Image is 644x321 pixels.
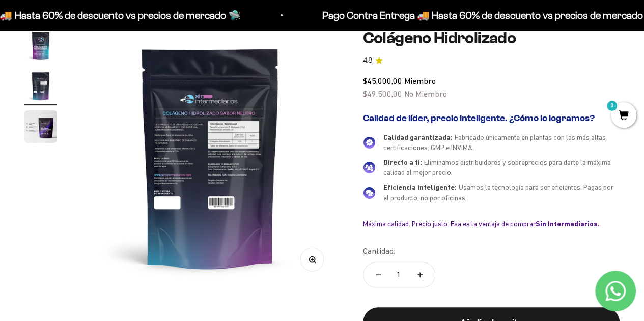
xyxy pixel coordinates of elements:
[363,55,620,66] a: 4.84.8 de 5.0 estrellas
[383,133,453,141] span: Calidad garantizada:
[363,262,393,287] button: Reducir cantidad
[383,158,611,177] span: Eliminamos distribuidores y sobreprecios para darte la máxima calidad al mejor precio.
[363,187,375,199] img: Eficiencia inteligente
[363,245,395,258] label: Cantidad:
[12,48,211,66] div: Más información sobre los ingredientes
[12,16,211,40] p: ¿Qué te haría sentir más seguro de comprar este producto?
[606,100,618,112] mark: 0
[363,219,620,228] div: Máxima calidad. Precio justo. Esa es la ventaja de comprar
[12,130,211,148] div: Un mejor precio
[12,69,211,86] div: Reseñas de otros clientes
[363,136,375,149] img: Calidad garantizada
[12,109,211,127] div: Un video del producto
[383,183,457,191] span: Eficiencia inteligente:
[363,55,372,66] span: 4.8
[24,110,57,143] img: Colágeno Hidrolizado
[383,158,422,166] span: Directo a ti:
[24,70,57,102] img: Colágeno Hidrolizado
[405,262,435,287] button: Aumentar cantidad
[363,76,402,85] span: $45.000,00
[24,70,57,105] button: Ir al artículo 2
[24,29,57,62] img: Colágeno Hidrolizado
[404,76,436,85] span: Miembro
[404,89,447,98] span: No Miembro
[24,29,57,65] button: Ir al artículo 1
[167,153,210,170] span: Enviar
[363,29,620,47] h1: Colágeno Hidrolizado
[383,133,606,152] span: Fabricado únicamente en plantas con las más altas certificaciones: GMP e INVIMA.
[383,183,613,202] span: Usamos la tecnología para ser eficientes. Pagas por el producto, no por oficinas.
[166,153,211,170] button: Enviar
[82,29,339,286] img: Colágeno Hidrolizado
[363,113,620,124] h2: Calidad de líder, precio inteligente. ¿Cómo lo logramos?
[363,161,375,173] img: Directo a ti
[12,89,211,107] div: Una promoción especial
[24,110,57,146] button: Ir al artículo 3
[536,220,600,228] b: Sin Intermediarios.
[611,110,636,122] a: 0
[363,89,402,98] span: $49.500,00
